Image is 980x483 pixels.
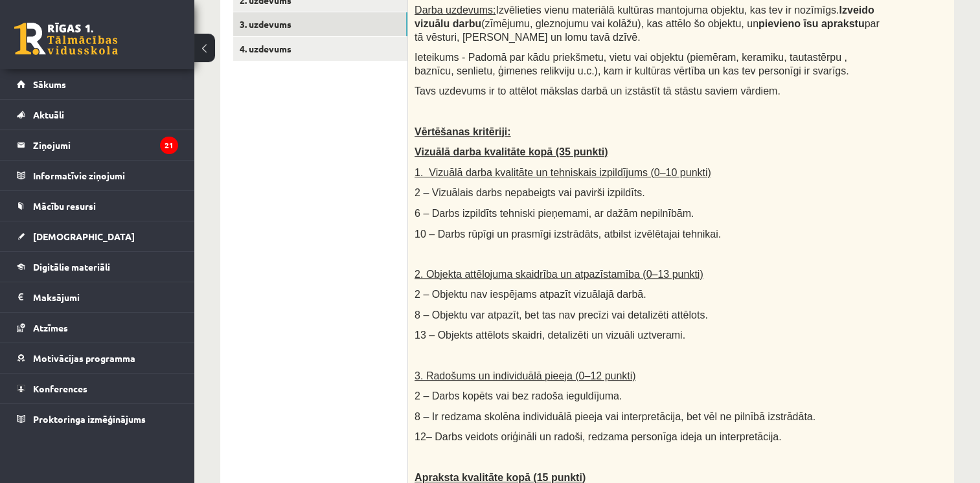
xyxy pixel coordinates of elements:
[33,282,178,312] legend: Maksājumi
[33,383,87,394] span: Konferences
[415,146,608,157] span: Vizuālā darba kvalitāte kopā (35 punkti)
[415,330,685,341] span: 13 – Objekts attēlots skaidri, detalizēti un vizuāli uztverami.
[233,12,407,36] a: 3. uzdevums
[758,18,865,29] b: pievieno īsu aprakstu
[33,109,64,120] span: Aktuāli
[415,472,586,483] span: Apraksta kvalitāte kopā (15 punkti)
[17,161,178,190] a: Informatīvie ziņojumi
[415,309,708,320] span: 8 – Objektu var atpazīt, bet tas nav precīzi vai detalizēti attēlots.
[415,187,644,198] span: 2 – Vizuālais darbs nepabeigts vai pavirši izpildīts.
[14,23,118,55] a: Rīgas 1. Tālmācības vidusskola
[415,411,815,422] span: 8 – Ir redzama skolēna individuālā pieeja vai interpretācija, bet vēl ne pilnībā izstrādāta.
[17,221,178,251] a: [DEMOGRAPHIC_DATA]
[233,37,407,61] a: 4. uzdevums
[415,208,694,219] span: 6 – Darbs izpildīts tehniski pieņemami, ar dažām nepilnībām.
[415,390,622,401] span: 2 – Darbs kopēts vai bez radoša ieguldījuma.
[17,374,178,403] a: Konferences
[17,252,178,282] a: Digitālie materiāli
[415,269,703,280] span: 2. Objekta attēlojuma skaidrība un atpazīstamība (0–13 punkti)
[33,78,66,90] span: Sākums
[415,5,880,42] span: Izvēlieties vienu materiālā kultūras mantojuma objektu, kas tev ir nozīmīgs. (zīmējumu, gleznojum...
[17,130,178,160] a: Ziņojumi21
[415,167,711,178] span: 1. Vizuālā darba kvalitāte un tehniskais izpildījums (0–10 punkti)
[17,191,178,221] a: Mācību resursi
[415,5,496,16] span: Darba uzdevums:
[13,13,519,53] body: Rich Text Editor, wiswyg-editor-user-answer-47433993530120
[415,370,636,381] span: 3. Radošums un individuālā pieeja (0–12 punkti)
[17,343,178,373] a: Motivācijas programma
[33,161,178,190] legend: Informatīvie ziņojumi
[33,130,178,160] legend: Ziņojumi
[33,261,110,273] span: Digitālie materiāli
[415,85,781,96] span: Tavs uzdevums ir to attēlot mākslas darbā un izstāstīt tā stāstu saviem vārdiem.
[415,5,874,29] b: Izveido vizuālu darbu
[160,137,178,154] i: 21
[17,282,178,312] a: Maksājumi
[415,431,782,442] span: 12– Darbs veidots oriģināli un radoši, redzama personīga ideja un interpretācija.
[33,413,146,425] span: Proktoringa izmēģinājums
[415,126,511,137] span: Vērtēšanas kritēriji:
[17,100,178,129] a: Aktuāli
[33,200,96,212] span: Mācību resursi
[33,322,68,333] span: Atzīmes
[33,230,135,242] span: [DEMOGRAPHIC_DATA]
[415,52,849,76] span: Ieteikums - Padomā par kādu priekšmetu, vietu vai objektu (piemēram, keramiku, tautastērpu , bazn...
[415,229,721,240] span: 10 – Darbs rūpīgi un prasmīgi izstrādāts, atbilst izvēlētajai tehnikai.
[415,289,646,300] span: 2 – Objektu nav iespējams atpazīt vizuālajā darbā.
[33,352,135,364] span: Motivācijas programma
[17,69,178,99] a: Sākums
[17,404,178,434] a: Proktoringa izmēģinājums
[17,313,178,343] a: Atzīmes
